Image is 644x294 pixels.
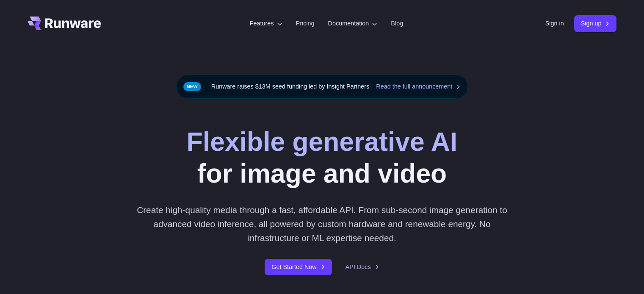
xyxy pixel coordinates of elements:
p: Create high-quality media through a fast, affordable API. From sub-second image generation to adv... [133,203,511,245]
a: Read the full announcement [376,82,461,92]
a: Sign up [574,15,617,32]
div: Runware raises $13M seed funding led by Insight Partners [176,75,468,99]
label: Features [250,19,282,28]
a: Blog [391,19,403,28]
a: Pricing [296,19,315,28]
label: Documentation [328,19,378,28]
a: Sign in [545,19,564,28]
h1: for image and video [187,126,457,189]
strong: Flexible generative AI [187,127,457,156]
a: Go to / [28,17,101,30]
a: API Docs [345,262,379,272]
a: Get Started Now [265,259,332,275]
